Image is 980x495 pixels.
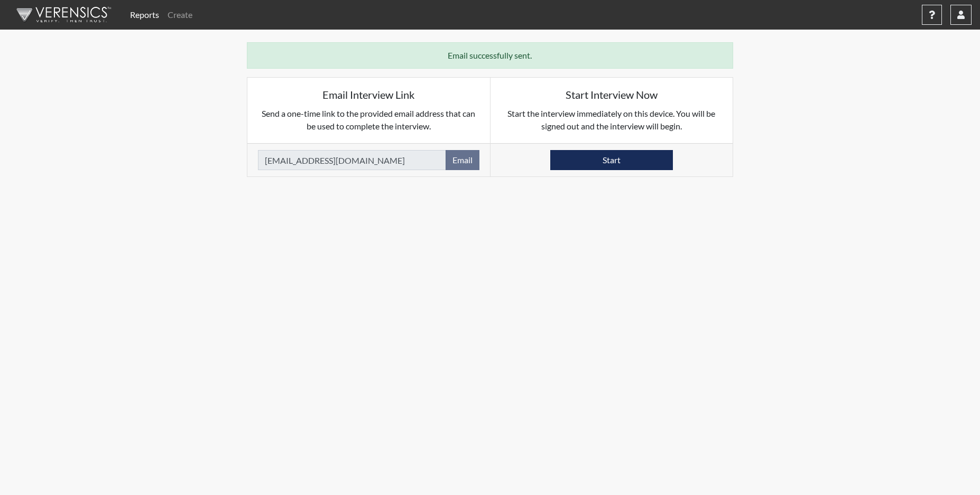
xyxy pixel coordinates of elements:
p: Start the interview immediately on this device. You will be signed out and the interview will begin. [501,107,723,133]
p: Email successfully sent. [258,49,722,62]
input: Email Address [258,150,446,170]
h5: Email Interview Link [258,88,479,101]
h5: Start Interview Now [501,88,723,101]
button: Email [446,150,479,170]
p: Send a one-time link to the provided email address that can be used to complete the interview. [258,107,479,133]
a: Create [163,4,197,25]
button: Start [550,150,673,170]
a: Reports [126,4,163,25]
